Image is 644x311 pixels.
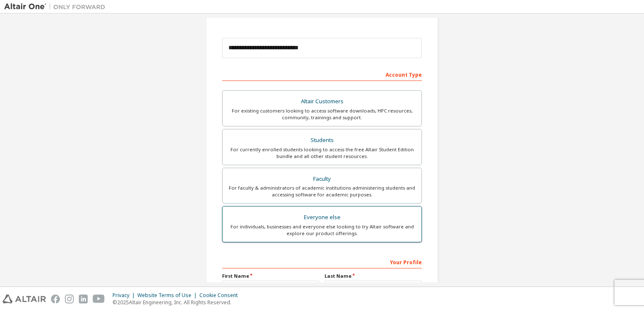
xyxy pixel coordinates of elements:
div: Account Type [222,67,422,81]
div: For individuals, businesses and everyone else looking to try Altair software and explore our prod... [228,223,416,237]
img: youtube.svg [93,295,105,303]
div: Website Terms of Use [137,292,199,299]
img: altair_logo.svg [3,295,46,303]
div: For existing customers looking to access software downloads, HPC resources, community, trainings ... [228,107,416,121]
div: Privacy [113,292,137,299]
div: Faculty [228,173,416,185]
p: © 2025 Altair Engineering, Inc. All Rights Reserved. [113,299,243,306]
div: Cookie Consent [199,292,243,299]
div: For faculty & administrators of academic institutions administering students and accessing softwa... [228,185,416,198]
div: Students [228,134,416,146]
div: Your Profile [222,255,422,268]
div: Everyone else [228,212,416,223]
div: For currently enrolled students looking to access the free Altair Student Edition bundle and all ... [228,146,416,160]
img: facebook.svg [51,295,60,303]
label: First Name [222,273,319,279]
img: Altair One [4,3,110,11]
label: Last Name [325,273,422,279]
img: linkedin.svg [79,295,88,303]
img: instagram.svg [65,295,74,303]
div: Altair Customers [228,96,416,107]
